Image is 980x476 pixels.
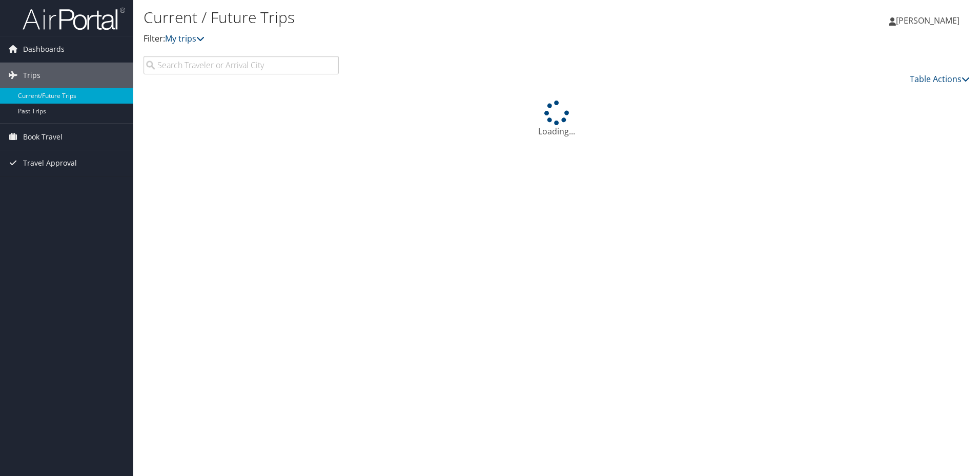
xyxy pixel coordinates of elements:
p: Filter: [144,32,695,46]
span: Travel Approval [23,150,77,176]
h1: Current / Future Trips [144,7,695,28]
a: My trips [165,33,205,44]
a: [PERSON_NAME] [889,5,970,36]
div: Loading... [144,101,970,137]
a: Table Actions [910,73,970,85]
span: Book Travel [23,124,63,150]
img: airportal-logo.png [23,7,125,31]
input: Search Traveler or Arrival City [144,56,339,74]
span: Dashboards [23,36,65,62]
span: Trips [23,63,40,88]
span: [PERSON_NAME] [896,15,959,26]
